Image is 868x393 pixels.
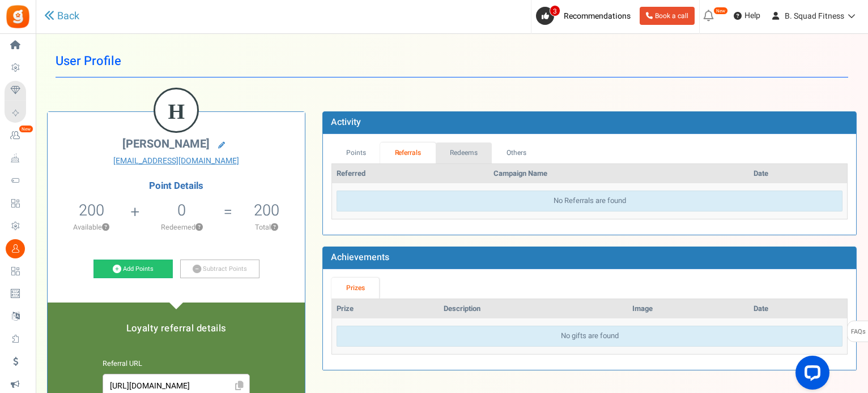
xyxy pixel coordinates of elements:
[254,202,279,219] h5: 200
[5,126,31,145] a: New
[141,222,222,232] p: Redeemed
[180,260,259,279] a: Subtract Points
[5,4,31,29] img: Gratisfaction
[628,299,749,319] th: Image
[337,326,843,347] div: No gifts are found
[79,199,104,222] span: 200
[564,10,631,22] span: Recommendations
[337,191,843,211] div: No Referrals are found
[785,10,844,22] span: B. Squad Fitness
[536,7,635,25] a: 3 Recommendations
[331,251,389,264] b: Achievements
[331,142,380,163] a: Points
[122,136,210,152] span: [PERSON_NAME]
[332,299,439,319] th: Prize
[729,7,765,25] a: Help
[56,45,848,77] h1: User Profile
[749,164,847,184] th: Date
[640,7,695,25] a: Book a call
[93,260,173,279] a: Add Points
[380,142,436,163] a: Referrals
[234,222,299,232] p: Total
[550,5,560,16] span: 3
[155,89,197,133] figcaption: H
[489,164,748,184] th: Campaign Name
[103,360,250,368] h6: Referral URL
[713,7,728,15] em: New
[749,299,847,319] th: Date
[850,321,866,343] span: FAQs
[19,125,33,133] em: New
[53,222,129,232] p: Available
[742,10,760,21] span: Help
[332,164,489,184] th: Referred
[439,299,628,319] th: Description
[56,156,296,167] a: [EMAIL_ADDRESS][DOMAIN_NAME]
[48,181,305,191] h4: Point Details
[195,224,203,231] button: ?
[177,202,186,219] h5: 0
[331,278,379,299] a: Prizes
[59,323,293,334] h5: Loyalty referral details
[436,142,492,163] a: Redeems
[331,115,361,129] b: Activity
[492,142,541,163] a: Others
[271,224,278,231] button: ?
[102,224,109,231] button: ?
